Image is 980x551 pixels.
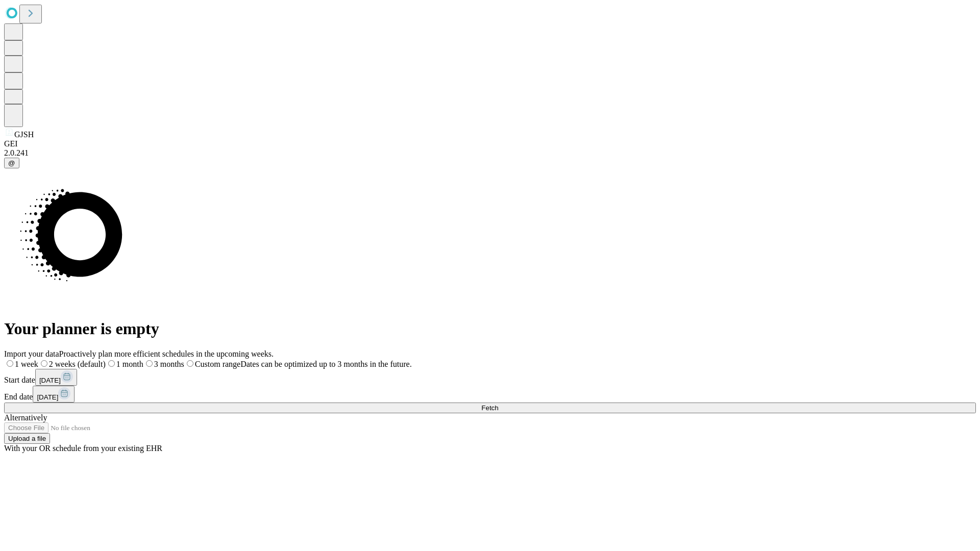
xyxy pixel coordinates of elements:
input: Custom rangeDates can be optimized up to 3 months in the future. [187,360,193,367]
div: 2.0.241 [4,148,976,158]
div: GEI [4,139,976,148]
button: Upload a file [4,433,50,444]
input: 1 week [7,360,13,367]
span: [DATE] [37,393,58,401]
span: 2 weeks (default) [49,360,106,368]
button: @ [4,158,19,168]
div: End date [4,386,976,403]
span: 3 months [154,360,184,368]
span: GJSH [14,130,34,139]
input: 1 month [108,360,115,367]
input: 3 months [146,360,153,367]
span: Proactively plan more efficient schedules in the upcoming weeks. [59,349,274,358]
button: [DATE] [35,369,77,386]
span: With your OR schedule from your existing EHR [4,444,162,453]
span: Custom range [195,360,240,368]
span: 1 month [116,360,143,368]
button: Fetch [4,403,976,413]
input: 2 weeks (default) [41,360,47,367]
span: 1 week [15,360,38,368]
span: Dates can be optimized up to 3 months in the future. [240,360,411,368]
div: Start date [4,369,976,386]
span: [DATE] [39,377,61,384]
span: Alternatively [4,413,47,422]
button: [DATE] [33,386,75,403]
h1: Your planner is empty [4,319,976,338]
span: @ [8,159,15,167]
span: Fetch [481,404,498,412]
span: Import your data [4,349,59,358]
